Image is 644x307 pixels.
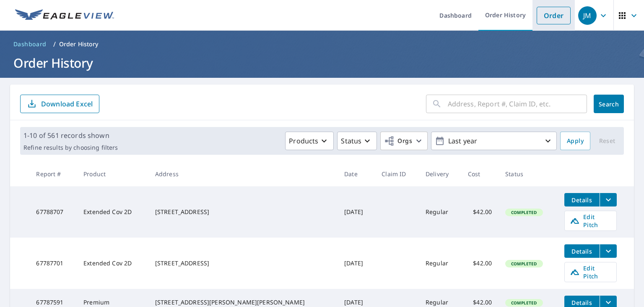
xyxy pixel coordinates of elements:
button: Orgs [380,132,428,150]
button: Search [594,95,624,113]
img: EV Logo [15,9,114,22]
td: 67788707 [29,186,77,238]
a: Order [537,7,571,24]
p: Products [289,136,318,146]
button: Download Excel [20,95,99,113]
button: detailsBtn-67788707 [564,193,600,206]
td: [DATE] [338,186,375,238]
th: Date [338,161,375,186]
td: $42.00 [461,238,499,289]
div: [STREET_ADDRESS][PERSON_NAME][PERSON_NAME] [155,298,331,307]
div: [STREET_ADDRESS] [155,259,331,267]
td: 67787701 [29,238,77,289]
h1: Order History [10,54,634,71]
div: JM [578,6,597,25]
a: Edit Pitch [564,211,617,231]
td: Regular [419,186,461,238]
span: Completed [506,300,542,306]
a: Dashboard [10,37,50,51]
span: Edit Pitch [570,213,611,229]
button: filesDropdownBtn-67788707 [600,193,617,206]
td: [DATE] [338,238,375,289]
td: Regular [419,238,461,289]
button: Status [337,132,377,150]
span: Edit Pitch [570,264,611,280]
li: / [53,39,56,49]
button: Last year [431,132,557,150]
button: filesDropdownBtn-67787701 [600,244,617,258]
span: Search [600,100,617,108]
span: Apply [567,136,584,146]
td: $42.00 [461,186,499,238]
nav: breadcrumb [10,37,634,51]
button: Products [285,132,334,150]
span: Details [569,196,595,204]
span: Completed [506,261,542,267]
span: Orgs [384,136,412,146]
th: Address [148,161,338,186]
p: 1-10 of 561 records shown [23,130,118,140]
a: Edit Pitch [564,262,617,282]
button: detailsBtn-67787701 [564,244,600,258]
th: Claim ID [375,161,419,186]
p: Last year [445,134,543,148]
button: Apply [560,132,590,150]
span: Completed [506,209,542,215]
p: Download Excel [41,99,93,109]
p: Status [341,136,361,146]
th: Cost [461,161,499,186]
td: Extended Cov 2D [77,186,148,238]
span: Details [569,247,595,255]
p: Order History [59,40,99,48]
td: Extended Cov 2D [77,238,148,289]
th: Product [77,161,148,186]
th: Delivery [419,161,461,186]
input: Address, Report #, Claim ID, etc. [448,92,587,116]
th: Status [499,161,558,186]
p: Refine results by choosing filters [23,144,118,151]
th: Report # [29,161,77,186]
div: [STREET_ADDRESS] [155,208,331,216]
span: Dashboard [13,40,47,48]
span: Details [569,299,595,307]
